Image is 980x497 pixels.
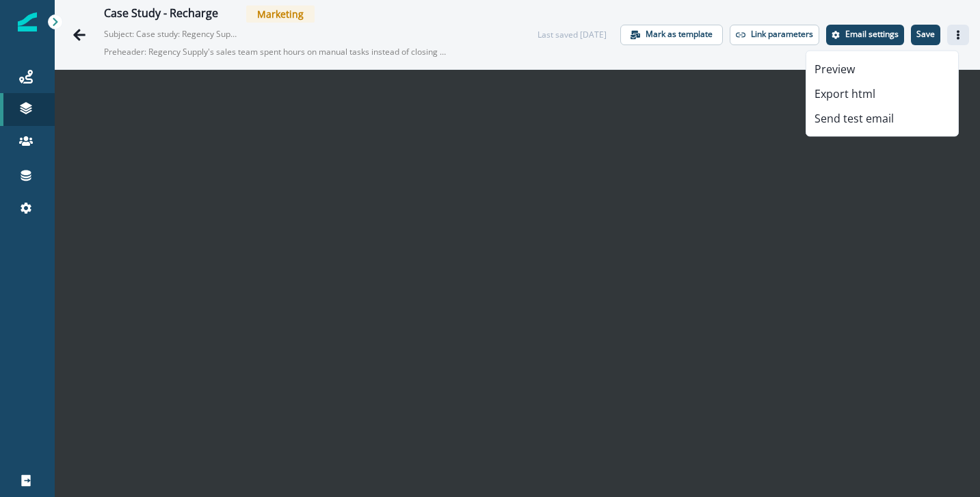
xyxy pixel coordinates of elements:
button: Go back [66,21,93,49]
button: Send test email [806,106,958,131]
button: Preview [806,57,958,81]
p: Subject: Case study: Regency Supply finds and qualifies niche customers with [PERSON_NAME] [104,23,241,40]
p: Save [916,29,935,39]
div: Last saved [DATE] [538,29,607,41]
button: Actions [947,25,969,45]
span: Marketing [246,5,315,23]
button: Export html [806,81,958,106]
p: Mark as template [646,29,713,39]
button: Mark as template [620,25,723,45]
button: Settings [826,25,904,45]
p: Link parameters [751,29,813,39]
button: Link parameters [730,25,819,45]
img: Inflection [18,12,37,31]
div: Case Study - Recharge [104,7,218,22]
button: Save [911,25,940,45]
p: Email settings [845,29,899,39]
p: Preheader: Regency Supply's sales team spent hours on manual tasks instead of closing deals. Trad... [104,40,446,64]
